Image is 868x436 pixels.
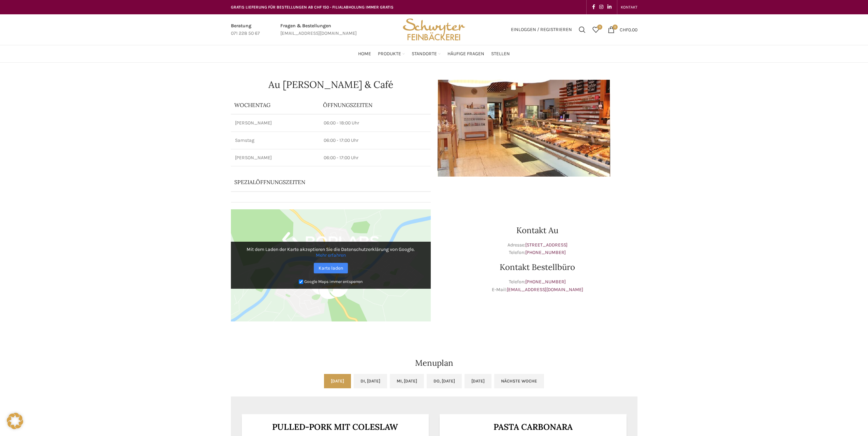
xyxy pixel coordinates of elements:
[231,22,260,37] a: Infobox link
[354,374,387,388] a: Di, [DATE]
[525,242,568,248] a: [STREET_ADDRESS]
[235,137,315,144] p: Samstag
[465,374,491,388] a: [DATE]
[620,27,637,32] bdi: 0.00
[358,51,371,57] span: Home
[304,279,363,284] small: Google Maps immer entsperren
[314,263,348,273] a: Karte laden
[250,423,420,431] h3: Pulled-Pork mit Coleslaw
[438,263,637,271] h2: Kontakt Bestellbüro
[324,137,427,144] p: 06:00 - 17:00 Uhr
[400,14,467,45] img: Bäckerei Schwyter
[378,47,405,61] a: Produkte
[390,374,424,388] a: Mi, [DATE]
[491,51,510,57] span: Stellen
[235,154,315,161] p: [PERSON_NAME]
[323,101,427,109] p: ÖFFNUNGSZEITEN
[324,374,351,388] a: [DATE]
[447,51,484,57] span: Häufige Fragen
[438,241,637,257] p: Adresse: Telefon:
[231,5,394,10] span: GRATIS LIEFERUNG FÜR BESTELLUNGEN AB CHF 150 - FILIALABHOLUNG IMMER GRATIS
[617,0,641,14] div: Secondary navigation
[438,278,637,294] p: Telefon: E-Mail:
[621,5,637,10] span: KONTAKT
[590,2,597,12] a: Facebook social link
[597,25,602,30] span: 0
[324,120,427,126] p: 06:00 - 18:00 Uhr
[316,252,346,258] a: Mehr erfahren
[234,178,408,186] p: Spezialöffnungszeiten
[227,47,641,61] div: Main navigation
[494,374,544,388] a: Nächste Woche
[358,47,371,61] a: Home
[448,423,618,431] h3: Pasta Carbonara
[621,0,637,14] a: KONTAKT
[507,23,575,36] a: Einloggen / Registrieren
[299,280,303,284] input: Google Maps immer entsperren
[427,374,462,388] a: Do, [DATE]
[511,27,572,32] span: Einloggen / Registrieren
[620,27,628,32] span: CHF
[525,250,566,255] a: [PHONE_NUMBER]
[605,2,614,12] a: Linkedin social link
[507,287,583,292] a: [EMAIL_ADDRESS][DOMAIN_NAME]
[324,154,427,161] p: 06:00 - 17:00 Uhr
[412,51,437,57] span: Standorte
[491,47,510,61] a: Stellen
[604,23,641,36] a: 0 CHF0.00
[231,359,637,367] h2: Menuplan
[438,226,637,235] h2: Kontakt Au
[589,23,603,36] div: Meine Wunschliste
[231,80,431,89] h1: Au [PERSON_NAME] & Café
[597,2,605,12] a: Instagram social link
[575,23,589,36] a: Suchen
[412,47,441,61] a: Standorte
[613,25,618,30] span: 0
[235,120,315,126] p: [PERSON_NAME]
[236,246,426,258] p: Mit dem Laden der Karte akzeptieren Sie die Datenschutzerklärung von Google.
[525,279,566,285] a: [PHONE_NUMBER]
[447,47,484,61] a: Häufige Fragen
[231,209,431,322] img: Google Maps
[280,22,357,37] a: Infobox link
[589,23,603,36] a: 0
[378,51,401,57] span: Produkte
[234,101,316,109] p: Wochentag
[400,26,467,32] a: Site logo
